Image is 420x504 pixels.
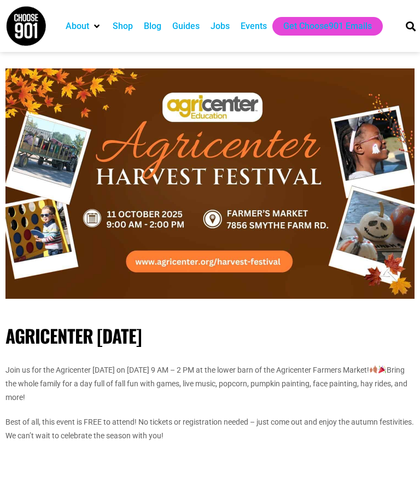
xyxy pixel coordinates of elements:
[60,17,107,36] div: About
[66,20,89,33] a: About
[60,17,391,36] nav: Main nav
[241,20,267,33] a: Events
[5,325,415,347] h1: Agricenter [DATE]
[5,363,415,405] p: Join us for the Agricenter [DATE] on [DATE] 9 AM – 2 PM at the lower barn of the Agricenter Farme...
[5,415,415,443] p: Best of all, this event is FREE to attend! No tickets or registration needed – just come out and ...
[211,20,230,33] a: Jobs
[401,17,419,35] div: Search
[378,366,386,373] img: 🎉
[172,20,200,33] a: Guides
[144,20,161,33] a: Blog
[113,20,133,33] a: Shop
[370,366,377,373] img: 🍂
[283,20,372,33] a: Get Choose901 Emails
